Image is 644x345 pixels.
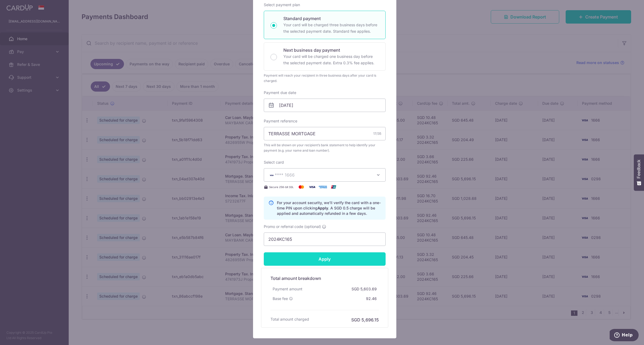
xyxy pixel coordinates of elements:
img: American Express [317,184,328,190]
img: Visa [307,184,317,190]
img: UnionPay [328,184,339,190]
label: Payment reference [264,118,297,124]
p: Your card will be charged one business day before the selected payment date. Extra 0.3% fee applies. [283,53,379,66]
button: Feedback - Show survey [634,154,644,191]
input: DD / MM / YYYY [264,99,386,112]
p: Your card will be charged three business days before the selected payment date. Standard fee appl... [283,22,379,35]
p: Standard payment [283,15,379,22]
b: Apply [317,206,328,210]
label: Select payment plan [264,2,300,7]
div: 17/35 [373,131,381,136]
span: Promo or referral code (optional) [264,224,321,229]
span: Secure 256-bit SSL [269,185,294,189]
span: Base fee [273,296,288,301]
label: Select card [264,160,284,165]
span: This will be shown on your recipient’s bank statement to help identify your payment (e.g. your na... [264,142,386,153]
div: SGD 5,603.69 [349,284,379,294]
h6: SGD 5,696.15 [351,317,379,323]
label: Payment due date [264,90,296,95]
div: Payment will reach your recipient in three business days after your card is charged. [264,73,386,84]
img: Mastercard [296,184,307,190]
h6: Total amount charged [270,317,309,322]
div: 92.46 [364,294,379,303]
p: Next business day payment [283,47,379,53]
iframe: Opens a widget where you can find more information [610,329,639,342]
input: Apply [264,252,386,266]
div: Payment amount [270,284,305,294]
h5: Total amount breakdown [270,275,379,282]
img: VISA [268,173,275,177]
span: Feedback [636,160,641,178]
p: For your account security, we’ll verify the card with a one-time PIN upon clicking . A SGD 0.5 ch... [277,200,381,216]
